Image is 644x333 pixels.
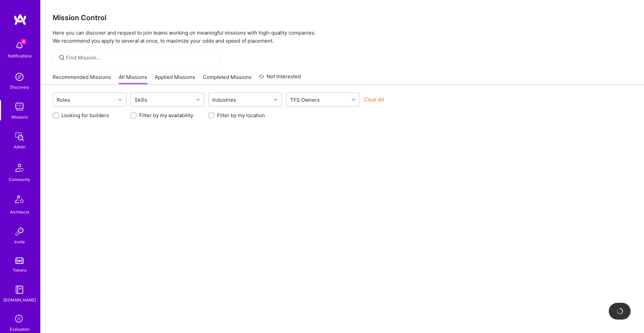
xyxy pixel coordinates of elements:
[15,257,23,264] img: tokens
[364,96,384,103] button: Clear All
[13,70,26,84] img: discovery
[13,130,26,143] img: admin teamwork
[259,73,301,85] a: Not Interested
[13,13,27,26] img: logo
[58,54,66,61] i: icon SearchGrey
[10,208,29,216] div: Architects
[203,74,252,85] a: Completed Missions
[11,192,28,208] img: Architects
[61,112,109,119] label: Looking for builders
[9,176,30,183] div: Community
[53,13,632,22] h3: Mission Control
[53,29,632,45] p: Here you can discover and request to join teams working on meaningful missions with high-quality ...
[118,98,122,101] i: icon Chevron
[14,238,25,245] div: Invite
[274,98,277,101] i: icon Chevron
[119,74,147,85] a: All Missions
[21,39,26,44] span: 6
[13,100,26,113] img: teamwork
[288,95,321,105] div: TFS Owners
[11,160,28,176] img: Community
[217,112,265,119] label: Filter by my location
[155,74,195,85] a: Applied Missions
[8,52,32,59] div: Notifications
[10,84,29,91] div: Discovery
[13,267,26,274] div: Tokens
[11,113,28,121] div: Missions
[66,54,215,61] input: Find Mission...
[13,39,26,52] img: bell
[53,74,111,85] a: Recommended Missions
[352,98,355,101] i: icon Chevron
[55,95,72,105] div: Roles
[211,95,238,105] div: Industries
[10,326,30,333] div: Evaluation
[139,112,193,119] label: Filter by my availability
[14,143,25,150] div: Admin
[13,225,26,238] img: Invite
[3,296,36,303] div: [DOMAIN_NAME]
[616,308,623,315] img: loading
[13,313,26,326] i: icon SelectionTeam
[13,283,26,296] img: guide book
[133,95,149,105] div: Skills
[196,98,200,101] i: icon Chevron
